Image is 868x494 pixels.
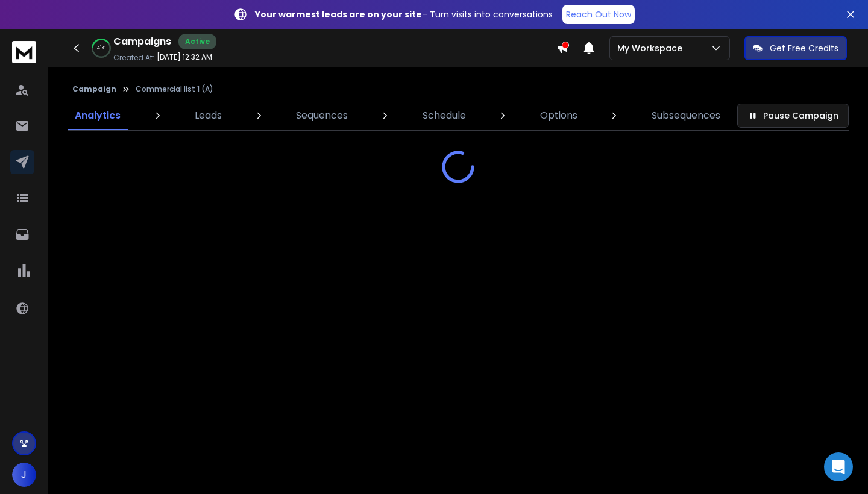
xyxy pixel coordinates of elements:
[12,41,36,63] img: logo
[195,108,222,123] p: Leads
[255,8,553,20] p: – Turn visits into conversations
[113,53,154,63] p: Created At:
[296,108,348,123] p: Sequences
[255,8,422,20] strong: Your warmest leads are on your site
[744,36,847,60] button: Get Free Credits
[644,101,728,130] a: Subsequences
[97,45,105,52] p: 41 %
[415,101,473,130] a: Schedule
[824,452,853,481] div: Open Intercom Messenger
[652,108,720,123] p: Subsequences
[187,101,229,130] a: Leads
[566,8,631,20] p: Reach Out Now
[562,5,635,24] a: Reach Out Now
[75,108,121,123] p: Analytics
[68,101,128,130] a: Analytics
[12,463,36,487] button: J
[113,34,171,49] h1: Campaigns
[136,84,213,94] p: Commercial list 1 (A)
[72,84,116,94] button: Campaign
[178,34,216,49] div: Active
[289,101,355,130] a: Sequences
[737,104,849,128] button: Pause Campaign
[770,42,838,54] p: Get Free Credits
[617,42,687,54] p: My Workspace
[423,108,466,123] p: Schedule
[157,52,212,62] p: [DATE] 12:32 AM
[533,101,585,130] a: Options
[540,108,577,123] p: Options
